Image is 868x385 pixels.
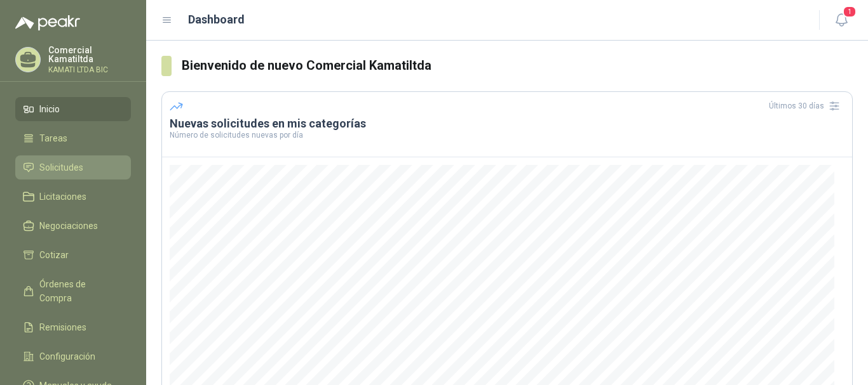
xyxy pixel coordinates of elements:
[39,320,86,334] span: Remisiones
[170,116,844,131] h3: Nuevas solicitudes en mis categorías
[15,155,131,179] a: Solicitudes
[830,9,853,32] button: 1
[15,97,131,121] a: Inicio
[769,96,844,116] div: Últimos 30 días
[39,160,83,174] span: Solicitudes
[39,131,67,145] span: Tareas
[48,46,131,63] p: Comercial Kamatiltda
[15,344,131,369] a: Configuración
[15,272,131,310] a: Órdenes de Compra
[39,349,95,363] span: Configuración
[182,56,853,75] h3: Bienvenido de nuevo Comercial Kamatiltda
[39,277,119,305] span: Órdenes de Compra
[39,219,98,233] span: Negociaciones
[15,185,131,209] a: Licitaciones
[843,6,857,18] span: 1
[48,66,131,74] p: KAMATI LTDA BIC
[39,102,60,116] span: Inicio
[39,190,86,204] span: Licitaciones
[15,315,131,339] a: Remisiones
[15,126,131,150] a: Tareas
[39,248,69,262] span: Cotizar
[170,131,844,139] p: Número de solicitudes nuevas por día
[15,214,131,238] a: Negociaciones
[188,11,245,29] h1: Dashboard
[15,15,80,30] img: Logo peakr
[15,243,131,267] a: Cotizar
